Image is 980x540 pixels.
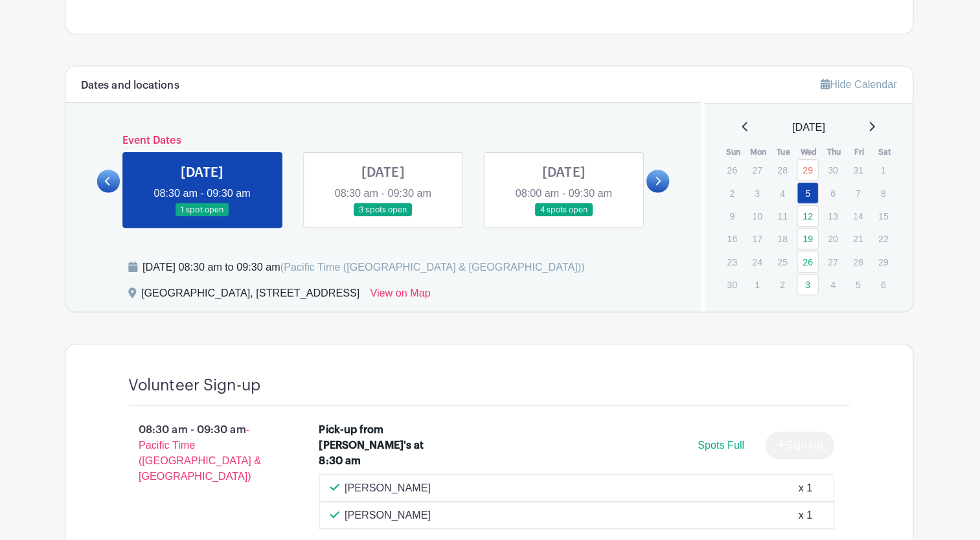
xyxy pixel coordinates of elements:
[869,231,891,251] p: 22
[769,276,791,297] p: 2
[845,254,866,274] p: 28
[720,208,741,229] p: 9
[795,231,816,252] a: 19
[795,163,816,184] a: 29
[372,287,432,308] a: View on Map
[148,262,585,277] div: [DATE] 08:30 am to 09:30 am
[769,254,791,274] p: 25
[819,163,841,183] p: 30
[322,422,434,469] div: Pick-up from [PERSON_NAME]'s at 8:30 am
[87,84,184,96] h6: Dates and locations
[845,186,866,206] p: 7
[869,276,891,297] p: 6
[745,208,766,229] p: 10
[125,138,646,150] h6: Event Dates
[133,377,264,396] h4: Volunteer Sign-up
[818,83,893,94] a: Hide Calendar
[745,231,766,251] p: 17
[745,163,766,183] p: 27
[720,254,741,274] p: 23
[844,149,869,162] th: Fri
[790,123,823,139] span: [DATE]
[745,276,766,297] p: 1
[347,507,433,523] p: [PERSON_NAME]
[795,208,816,229] a: 12
[819,208,841,229] p: 13
[113,417,302,489] p: 08:30 am - 09:30 am
[845,231,866,251] p: 21
[720,163,741,183] p: 26
[720,276,741,297] p: 30
[744,149,769,162] th: Mon
[819,231,841,251] p: 20
[869,163,891,183] p: 1
[284,264,585,275] span: (Pacific Time ([GEOGRAPHIC_DATA] & [GEOGRAPHIC_DATA]))
[819,276,841,297] p: 4
[796,507,810,523] div: x 1
[869,186,891,206] p: 8
[745,254,766,274] p: 24
[794,149,819,162] th: Wed
[719,149,744,162] th: Sun
[745,186,766,206] p: 3
[696,440,742,451] span: Spots Full
[795,253,816,275] a: 26
[720,186,741,206] p: 2
[845,276,866,297] p: 5
[795,276,816,297] a: 3
[819,186,841,206] p: 6
[769,163,791,183] p: 28
[769,231,791,251] p: 18
[869,208,891,229] p: 15
[347,480,433,495] p: [PERSON_NAME]
[845,208,866,229] p: 14
[796,480,810,495] div: x 1
[819,149,844,162] th: Thu
[869,149,894,162] th: Sat
[769,186,791,206] p: 4
[769,149,794,162] th: Tue
[845,163,866,183] p: 31
[720,231,741,251] p: 16
[769,208,791,229] p: 11
[146,287,363,308] div: [GEOGRAPHIC_DATA], [STREET_ADDRESS]
[819,254,841,274] p: 27
[869,254,891,274] p: 29
[795,185,816,207] a: 5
